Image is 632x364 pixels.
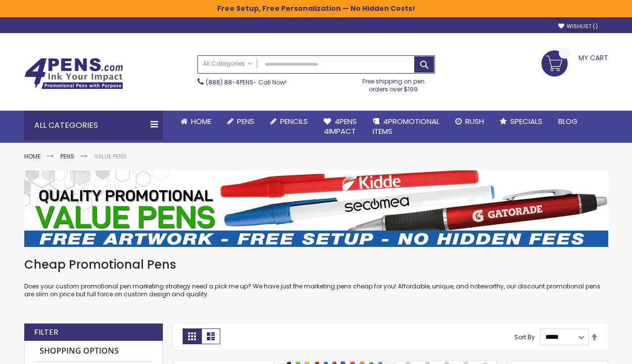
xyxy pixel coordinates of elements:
[492,111,550,132] a: Specials
[206,78,253,86] a: (888) 88-4PENS
[24,152,41,161] a: Home
[262,111,316,132] a: Pencils
[558,23,598,30] a: Wishlist
[219,111,262,132] a: Pens
[35,341,152,362] strong: Shopping Options
[198,56,257,72] a: All Categories
[373,116,439,136] span: 4PROMOTIONAL ITEMS
[280,116,308,126] span: Pencils
[24,257,608,299] div: Does your custom promotional pen marketing strategy need a pick me up? We have just the marketing...
[558,116,578,126] span: Blog
[514,332,535,341] label: Sort By
[24,58,123,89] img: 4Pens Custom Pens and Promotional Products
[447,111,492,132] a: Rush
[206,78,287,86] span: - Call Now!
[183,328,201,344] strong: Grid
[324,116,357,136] span: 4Pens 4impact
[24,257,608,273] h1: Cheap Promotional Pens
[237,116,254,126] span: Pens
[203,60,252,68] span: All Categories
[510,116,542,126] span: Specials
[94,152,127,161] strong: Value Pens
[24,111,163,140] div: All Categories
[34,327,58,338] strong: Filter
[550,111,585,132] a: Blog
[365,111,447,143] a: 4PROMOTIONALITEMS
[173,111,219,132] a: Home
[24,170,608,247] img: Value Pens
[316,111,365,143] a: 4Pens4impact
[465,116,484,126] span: Rush
[60,152,74,161] a: Pens
[191,116,211,126] span: Home
[352,74,435,93] div: Free shipping on pen orders over $199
